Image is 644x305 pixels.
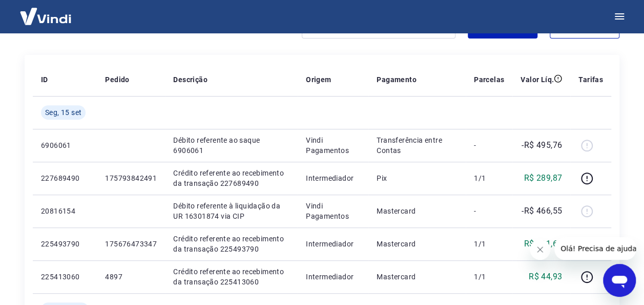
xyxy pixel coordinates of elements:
[474,173,504,183] p: 1/1
[530,239,550,260] iframe: Fechar mensagem
[41,239,89,249] p: 225493790
[306,201,360,221] p: Vindi Pagamentos
[474,272,504,282] p: 1/1
[105,239,157,249] p: 175676473347
[173,266,289,287] p: Crédito referente ao recebimento da transação 225413060
[306,74,331,85] p: Origem
[306,239,360,249] p: Intermediador
[41,173,89,183] p: 227689490
[529,271,562,283] p: R$ 44,93
[522,205,562,217] p: -R$ 466,55
[105,272,157,282] p: 4897
[306,173,360,183] p: Intermediador
[377,206,458,216] p: Mastercard
[41,272,89,282] p: 225413060
[524,172,563,184] p: R$ 289,87
[45,107,81,118] span: Seg, 15 set
[474,239,504,249] p: 1/1
[173,135,289,156] p: Débito referente ao saque 6906061
[173,168,289,188] p: Crédito referente ao recebimento da transação 227689490
[377,135,458,156] p: Transferência entre Contas
[6,7,86,15] span: Olá! Precisa de ajuda?
[41,74,48,85] p: ID
[377,173,458,183] p: Pix
[377,239,458,249] p: Mastercard
[12,1,79,32] img: Vindi
[173,234,289,254] p: Crédito referente ao recebimento da transação 225493790
[306,272,360,282] p: Intermediador
[474,74,504,85] p: Parcelas
[603,264,636,297] iframe: Botão para abrir a janela de mensagens
[522,139,562,151] p: -R$ 495,76
[521,74,554,85] p: Valor Líq.
[41,140,89,150] p: 6906061
[41,206,89,216] p: 20816154
[524,238,563,250] p: R$ 421,62
[377,74,417,85] p: Pagamento
[578,74,603,85] p: Tarifas
[306,135,360,156] p: Vindi Pagamentos
[554,237,636,260] iframe: Mensagem da empresa
[173,74,207,85] p: Descrição
[474,140,504,150] p: -
[173,201,289,221] p: Débito referente à liquidação da UR 16301874 via CIP
[377,272,458,282] p: Mastercard
[105,74,129,85] p: Pedido
[474,206,504,216] p: -
[105,173,157,183] p: 175793842491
